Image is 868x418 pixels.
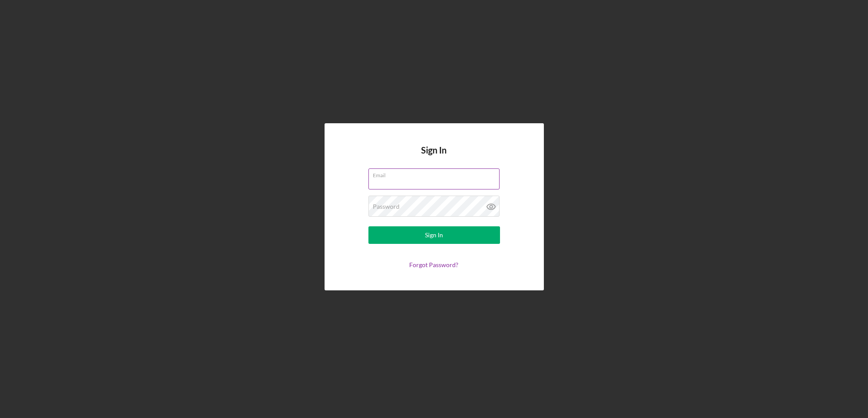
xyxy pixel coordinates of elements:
div: Sign In [425,226,443,244]
h4: Sign In [421,145,447,168]
label: Email [373,169,500,179]
button: Sign In [368,226,500,244]
label: Password [373,203,400,210]
a: Forgot Password? [410,261,459,268]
